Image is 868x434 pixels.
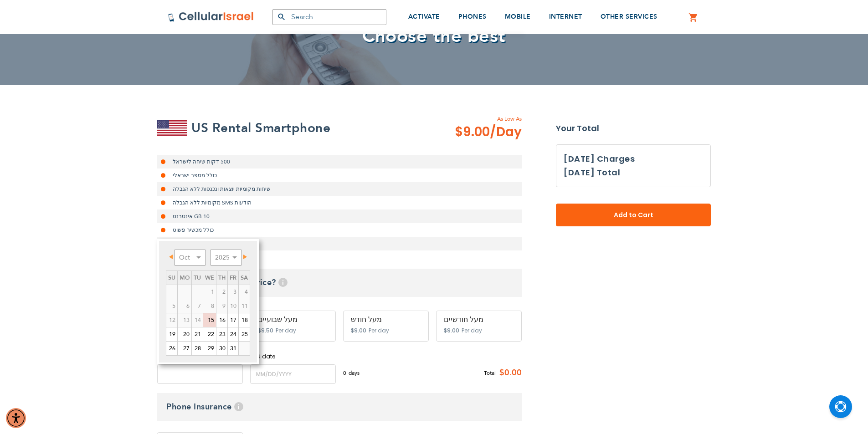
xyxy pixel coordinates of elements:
[228,313,238,327] a: 17
[369,327,389,335] span: Per day
[178,313,191,327] span: 13
[168,11,254,22] img: Cellular Israel Logo
[194,274,201,282] span: Tuesday
[444,316,514,324] div: מעל חודשיים
[192,327,203,341] a: 21
[444,327,459,334] span: $9.00
[258,327,273,334] span: $9.50
[250,364,336,384] input: MM/DD/YYYY
[216,327,227,341] a: 23
[192,342,203,355] a: 28
[241,274,248,282] span: Saturday
[157,182,522,196] li: שיחות מקומיות יוצאות ונכנסות ללא הגבלה
[216,342,227,355] a: 30
[157,364,243,384] input: MM/DD/YYYY
[157,223,522,237] li: כולל מכשיר פשוט
[203,299,216,313] span: 8
[192,313,203,327] span: 14
[564,152,703,166] h3: [DATE] Charges
[362,24,506,49] span: Choose the best
[166,342,177,355] a: 26
[239,313,250,327] a: 18
[455,123,522,141] span: $9.00
[228,285,238,299] span: 3
[157,209,522,223] li: 10 GB אינטרנט
[601,12,657,21] span: OTHER SERVICES
[203,327,216,341] a: 22
[168,274,175,282] span: Sunday
[228,327,238,341] a: 24
[216,299,227,313] span: 9
[157,393,522,421] h3: Phone Insurance
[157,269,522,297] h3: When do you need service?
[243,255,247,259] span: Next
[239,327,250,341] a: 25
[157,120,187,136] img: US Rental Smartphone
[343,369,349,377] span: 0
[496,366,522,380] span: $0.00
[586,210,681,220] span: Add to Cart
[239,299,250,313] span: 11
[490,123,522,141] span: /Day
[178,299,191,313] span: 6
[549,12,582,21] span: INTERNET
[191,119,330,137] h2: US Rental Smartphone
[218,274,226,282] span: Thursday
[157,168,522,182] li: כולל מספר ישראלי
[167,251,178,262] a: Prev
[351,316,421,324] div: מעל חודש
[564,166,620,179] h3: [DATE] Total
[484,369,496,377] span: Total
[238,251,249,262] a: Next
[166,313,177,327] span: 12
[203,342,216,355] a: 29
[166,327,177,341] a: 19
[157,155,522,168] li: 500 דקות שיחה לישראל
[278,278,288,287] span: Help
[458,12,487,21] span: PHONES
[430,115,522,123] span: As Low As
[157,237,522,250] li: מינימום לתשלום: 140 ש"ח
[180,274,190,282] span: Monday
[351,327,366,334] span: $9.00
[216,285,227,299] span: 2
[272,9,386,25] input: Search
[258,316,328,324] div: מעל שבועיים
[157,196,522,209] li: הודעות SMS מקומיות ללא הגבלה
[349,369,360,377] span: days
[169,255,173,259] span: Prev
[166,299,177,313] span: 5
[462,327,482,335] span: Per day
[408,12,440,21] span: ACTIVATE
[556,204,711,226] button: Add to Cart
[205,274,214,282] span: Wednesday
[250,352,336,361] label: End date
[203,285,216,299] span: 1
[6,408,26,428] div: Accessibility Menu
[230,274,236,282] span: Friday
[174,250,206,266] select: Select month
[192,299,203,313] span: 7
[556,122,711,135] strong: Your Total
[239,285,250,299] span: 4
[234,402,243,411] span: Help
[210,250,242,266] select: Select year
[228,342,238,355] a: 31
[178,327,191,341] a: 20
[178,342,191,355] a: 27
[276,327,296,335] span: Per day
[203,313,216,327] a: 15
[216,313,227,327] a: 16
[228,299,238,313] span: 10
[505,12,531,21] span: MOBILE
